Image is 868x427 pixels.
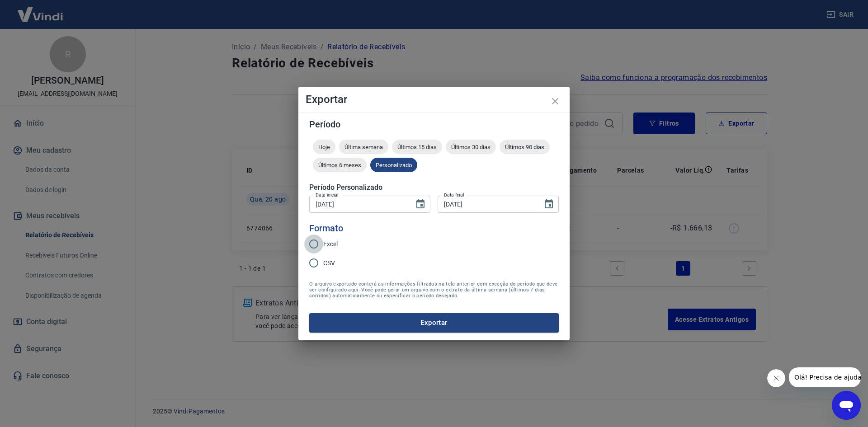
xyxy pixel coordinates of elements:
span: Excel [323,239,338,249]
div: Últimos 15 dias [392,140,442,154]
button: Choose date, selected date is 21 de ago de 2025 [540,195,558,213]
iframe: Fechar mensagem [767,369,785,387]
input: DD/MM/YYYY [438,196,536,212]
span: Últimos 30 dias [446,144,496,150]
label: Data inicial [316,192,339,198]
span: O arquivo exportado conterá as informações filtradas na tela anterior com exceção do período que ... [309,281,559,299]
span: Última semana [339,144,388,150]
div: Últimos 6 meses [313,158,367,172]
span: CSV [323,258,335,268]
h4: Exportar [306,94,562,105]
h5: Período [309,120,559,129]
span: Últimos 15 dias [392,144,442,150]
div: Últimos 90 dias [500,140,550,154]
span: Hoje [313,144,335,150]
span: Personalizado [370,162,417,169]
iframe: Mensagem da empresa [789,367,861,387]
div: Hoje [313,140,335,154]
label: Data final [444,192,464,198]
div: Última semana [339,140,388,154]
button: close [544,90,566,112]
iframe: Botão para abrir a janela de mensagens [832,391,861,420]
legend: Formato [309,222,343,235]
div: Últimos 30 dias [446,140,496,154]
div: Personalizado [370,158,417,172]
span: Últimos 6 meses [313,162,367,169]
button: Exportar [309,313,559,332]
h5: Período Personalizado [309,183,559,192]
input: DD/MM/YYYY [309,196,408,212]
span: Olá! Precisa de ajuda? [5,6,76,14]
button: Choose date, selected date is 20 de ago de 2025 [411,195,429,213]
span: Últimos 90 dias [500,144,550,150]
